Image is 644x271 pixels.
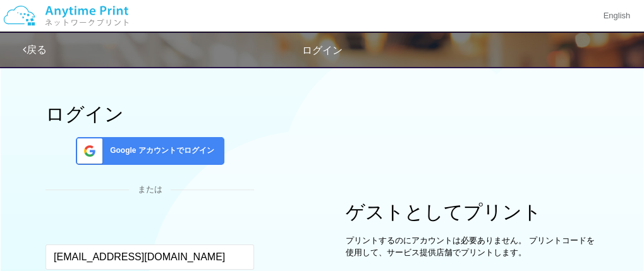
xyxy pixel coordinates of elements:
span: ログイン [302,45,343,56]
input: メールアドレス [46,244,254,270]
h1: ログイン [46,104,254,124]
span: Google アカウントでログイン [105,145,214,156]
a: 戻る [23,44,47,55]
h1: ゲストとしてプリント [346,202,598,222]
p: プリントするのにアカウントは必要ありません。 プリントコードを使用して、サービス提供店舗でプリントします。 [346,235,598,258]
div: または [46,184,254,196]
